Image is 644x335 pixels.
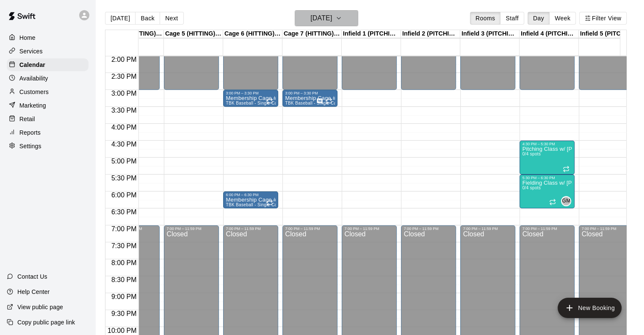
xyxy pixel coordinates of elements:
span: 4:30 PM [109,141,139,148]
span: 8:30 PM [109,276,139,283]
span: GM [562,197,570,205]
a: Services [7,45,88,58]
span: 5:30 PM [109,174,139,182]
span: Recurring event [326,98,332,105]
p: Services [19,47,43,55]
button: Back [135,12,160,25]
span: 9:30 PM [109,310,139,317]
div: Cage 7 (HITTING) - TBK [282,30,342,38]
span: TBK Baseball - Single Cage Rental w/ Machine [226,202,321,207]
p: Home [19,33,36,42]
span: 6:00 PM [109,191,139,199]
p: Reports [19,128,41,137]
span: Recurring event [563,166,569,172]
div: 5:30 PM – 6:30 PM [522,176,572,180]
p: Settings [19,142,41,150]
div: Infield 4 (PITCHING, FIELDING, CATCHING) - TBK [520,30,579,38]
a: Retail [7,113,88,125]
div: 3:00 PM – 3:30 PM [285,91,335,95]
p: Customers [19,88,49,96]
span: Recurring event [266,199,273,206]
a: Settings [7,140,88,152]
a: Marketing [7,99,88,112]
div: Infield 2 (PITCHING) - TBK [401,30,460,38]
span: 2:00 PM [109,56,139,63]
p: Copy public page link [17,318,75,327]
span: 3:00 PM [109,90,139,97]
a: Reports [7,126,88,139]
button: [DATE] [105,12,135,25]
span: 9:00 PM [109,293,139,300]
div: 4:30 PM – 5:30 PM: Pitching Class w/ Ian [520,141,575,174]
p: Calendar [19,61,45,69]
div: 7:00 PM – 11:59 PM [463,227,513,231]
span: Recurring event [266,98,273,105]
span: Recurring event [549,199,556,205]
span: 10:00 PM [105,327,138,334]
div: 3:00 PM – 3:30 PM [226,91,276,95]
p: Contact Us [17,272,47,281]
div: 7:00 PM – 11:59 PM [226,227,276,231]
div: 7:00 PM – 11:59 PM [581,227,631,231]
span: TBK Baseball - Single Cage Rental w/ Machine [285,101,380,105]
a: Availability [7,72,88,85]
div: Gama Martinez [561,196,571,206]
span: 7:30 PM [109,242,139,249]
div: Infield 3 (PITCHING) - TBK [460,30,520,38]
div: 7:00 PM – 11:59 PM [285,227,335,231]
button: Staff [500,12,524,25]
div: 4:30 PM – 5:30 PM [522,142,572,146]
p: Retail [19,115,35,123]
button: Filter View [579,12,627,25]
p: Availability [19,74,48,83]
div: 3:00 PM – 3:30 PM: Membership Cage #6 [223,90,278,107]
span: 6:30 PM [109,208,139,216]
span: 7:00 PM [109,225,139,233]
span: 0/4 spots filled [522,152,541,156]
button: Next [160,12,183,25]
div: 6:00 PM – 6:30 PM [226,193,276,197]
span: 5:00 PM [109,158,139,165]
div: 5:30 PM – 6:30 PM: Fielding Class w/ Gama M. [520,174,575,208]
a: Home [7,31,88,44]
p: Marketing [19,101,46,110]
p: Help Center [17,288,50,296]
div: Infield 5 (PITCHING, FIELDING, CATCHING) - TBK [579,30,638,38]
button: Day [528,12,550,25]
span: 0/4 spots filled [522,185,541,190]
div: 7:00 PM – 11:59 PM [404,227,453,231]
a: Calendar [7,58,88,71]
a: Customers [7,86,88,98]
h6: [DATE] [310,12,332,24]
div: 7:00 PM – 11:59 PM [166,227,216,231]
button: add [558,298,622,318]
button: Week [549,12,576,25]
button: Rooms [470,12,500,25]
svg: Has notes [316,98,323,105]
div: Cage 5 (HITTING) - TBK [164,30,223,38]
div: Infield 1 (PITCHING) - TBK [342,30,401,38]
span: 8:00 PM [109,259,139,266]
span: 3:30 PM [109,107,139,114]
div: 7:00 PM – 11:59 PM [522,227,572,231]
button: [DATE] [295,10,358,26]
span: 2:30 PM [109,73,139,80]
div: 7:00 PM – 11:59 PM [344,227,394,231]
div: 6:00 PM – 6:30 PM: Membership Cage #6 [223,191,278,208]
span: 4:00 PM [109,124,139,131]
div: Cage 6 (HITTING) - TBK [223,30,282,38]
p: View public page [17,303,63,311]
div: 3:00 PM – 3:30 PM: Membership Cage #7 [282,90,337,107]
span: TBK Baseball - Single Cage Rental w/ Machine [226,101,321,105]
span: Gama Martinez [564,196,571,206]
